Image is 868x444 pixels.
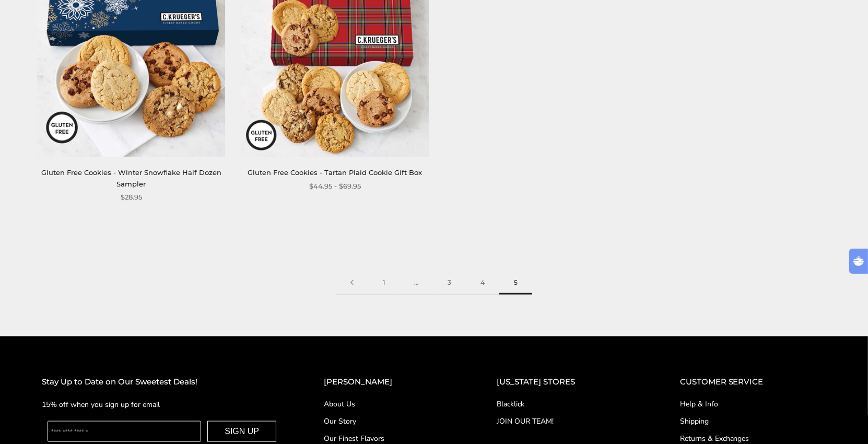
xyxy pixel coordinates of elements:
span: $44.95 - $69.95 [309,181,361,192]
a: 1 [368,271,400,295]
a: 4 [466,271,499,295]
a: Blacklick [497,399,638,410]
p: 15% off when you sign up for email [42,399,282,411]
input: Enter your email [48,421,201,442]
a: Our Finest Flavors [324,433,455,444]
a: 3 [433,271,466,295]
h2: [US_STATE] STORES [497,376,638,389]
a: Shipping [680,416,826,427]
a: Returns & Exchanges [680,433,826,444]
a: Help & Info [680,399,826,410]
a: About Us [324,399,455,410]
a: JOIN OUR TEAM! [497,416,638,427]
a: Gluten Free Cookies - Winter Snowflake Half Dozen Sampler [41,168,221,188]
button: SIGN UP [207,421,276,442]
span: … [400,271,433,295]
h2: Stay Up to Date on Our Sweetest Deals! [42,376,282,389]
a: Gluten Free Cookies - Tartan Plaid Cookie Gift Box [248,168,422,177]
a: Our Story [324,416,455,427]
span: $28.95 [121,192,142,203]
h2: CUSTOMER SERVICE [680,376,826,389]
a: Previous page [336,271,368,295]
iframe: Sign Up via Text for Offers [8,404,108,436]
span: 5 [499,271,532,295]
h2: [PERSON_NAME] [324,376,455,389]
